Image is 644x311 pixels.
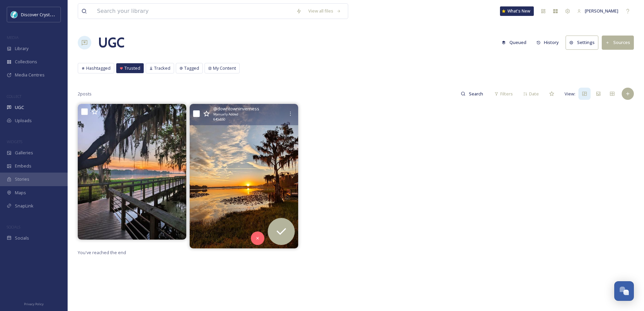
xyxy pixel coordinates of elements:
span: SnapLink [15,203,33,209]
a: View all files [305,4,344,18]
span: @ downtowninverness [213,106,259,112]
span: [PERSON_NAME] [585,8,618,14]
span: 640 x 850 [213,117,225,122]
img: 504008934_17994756923803619_235813427830134384_n.jpg [190,104,298,248]
input: Search your library [94,4,293,19]
span: View: [565,91,575,97]
span: MEDIA [7,35,19,40]
span: Socials [15,235,29,241]
span: Tagged [184,65,199,71]
span: Collections [15,59,37,65]
span: Discover Crystal River [US_STATE] [21,11,88,18]
a: What's New [500,6,534,16]
a: Privacy Policy [24,299,44,308]
span: SOCIALS [7,224,20,229]
span: Uploads [15,117,32,124]
span: Hashtagged [86,65,111,71]
a: UGC [98,32,124,53]
button: Sources [602,36,634,49]
span: Manually Added [213,112,238,117]
img: 499829683_17989993355803619_5177505382749154053_n.jpg [78,104,186,240]
span: You've reached the end [78,249,126,256]
button: Settings [566,36,598,49]
span: Date [529,91,539,97]
span: 2 posts [78,91,92,97]
a: Settings [566,36,602,49]
button: Open Chat [614,281,634,301]
button: History [533,36,563,49]
span: Privacy Policy [24,302,44,306]
span: Trusted [124,65,140,71]
span: Media Centres [15,72,45,78]
span: Embeds [15,163,31,169]
a: History [533,36,566,49]
span: Tracked [154,65,170,71]
span: COLLECT [7,94,21,99]
span: UGC [15,104,24,111]
img: download.jpeg [11,11,18,18]
span: Galleries [15,150,33,156]
span: Stories [15,176,29,182]
span: My Content [213,65,236,71]
span: Filters [500,91,513,97]
input: Search [466,87,487,101]
span: Maps [15,190,26,196]
span: WIDGETS [7,139,22,144]
button: Queued [498,36,530,49]
a: [PERSON_NAME] [574,4,622,18]
span: Library [15,45,28,52]
a: Queued [498,36,533,49]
